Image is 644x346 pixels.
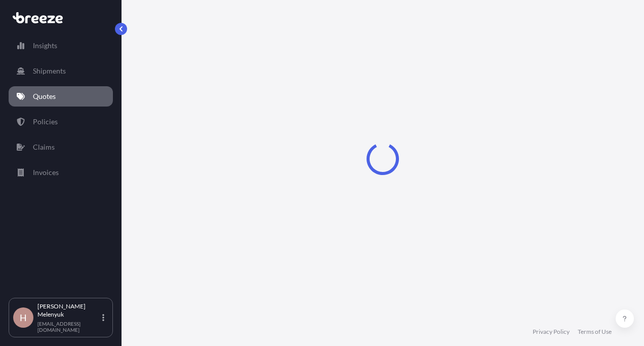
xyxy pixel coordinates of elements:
[9,86,113,107] a: Quotes
[33,91,56,101] p: Quotes
[37,302,100,319] p: [PERSON_NAME] Melenyuk
[33,66,66,76] p: Shipments
[578,328,612,336] a: Terms of Use
[33,41,57,51] p: Insights
[20,313,27,323] span: H
[9,112,113,132] a: Policies
[9,61,113,81] a: Shipments
[9,137,113,157] a: Claims
[33,167,59,178] p: Invoices
[9,162,113,183] a: Invoices
[9,36,113,56] a: Insights
[33,117,58,127] p: Policies
[37,321,100,333] p: [EMAIL_ADDRESS][DOMAIN_NAME]
[533,328,570,336] a: Privacy Policy
[33,142,55,152] p: Claims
